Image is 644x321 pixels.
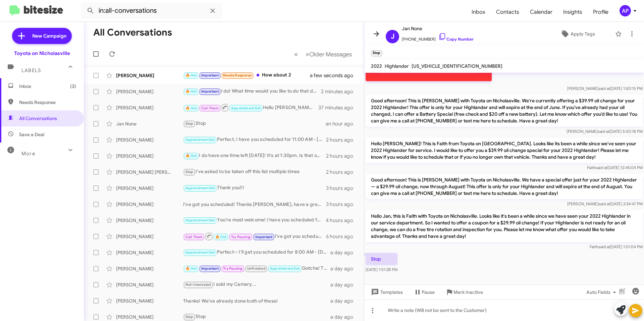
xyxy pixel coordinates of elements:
[558,2,588,22] span: Insights
[614,5,637,16] button: AP
[326,137,359,143] div: 2 hours ago
[185,154,197,158] span: 🔥 Hot
[326,201,359,208] div: 3 hours ago
[116,249,183,256] div: [PERSON_NAME]
[12,28,72,44] a: New Campaign
[183,168,326,176] div: I've asked to be taken off this list multiple times
[306,50,309,58] span: »
[330,281,359,288] div: a day ago
[81,3,222,19] input: Search
[116,153,183,159] div: [PERSON_NAME]
[185,170,194,174] span: Stop
[596,165,607,170] span: said at
[364,286,408,298] button: Templates
[326,217,359,224] div: 4 hours ago
[402,24,474,33] span: Jan None
[366,95,643,127] p: Good afternoon! This is [PERSON_NAME] with Toyota on Nicholasville. We're currently offering a $3...
[14,50,70,57] div: Toyota on Nicholasville
[185,315,194,319] span: Stop
[183,232,326,240] div: I've got you scheduled! Thanks [PERSON_NAME], have a great day!
[385,63,409,69] span: Highlander
[412,63,502,69] span: [US_VEHICLE_IDENTIFICATION_NUMBER]
[302,47,356,61] button: Next
[183,88,321,95] div: I do! What time would you like to do that day?
[21,67,41,73] span: Labels
[201,106,219,110] span: Call Them
[183,249,330,256] div: Perfect-- I'll get you scheduled for 8:00 AM - [DATE] and I let the team know you'd be dropping i...
[231,235,251,239] span: Try Pausing
[587,165,643,170] span: Faith [DATE] 12:45:04 PM
[588,2,614,22] a: Profile
[326,153,359,159] div: 2 hours ago
[185,282,211,287] span: Not-Interested
[620,5,631,16] div: AP
[290,47,302,61] button: Previous
[116,233,183,240] div: [PERSON_NAME]
[116,185,183,192] div: [PERSON_NAME]
[543,28,612,40] button: Apply Tags
[326,233,359,240] div: 6 hours ago
[330,298,359,304] div: a day ago
[598,244,610,249] span: said at
[116,217,183,224] div: [PERSON_NAME]
[491,2,525,22] a: Contacts
[571,28,595,40] span: Apply Tags
[326,169,359,175] div: 2 hours ago
[32,33,66,39] span: New Campaign
[185,138,215,142] span: Appointment Set
[326,185,359,192] div: 3 hours ago
[525,2,558,22] a: Calendar
[402,33,474,43] span: [PHONE_NUMBER]
[185,266,197,271] span: 🔥 Hot
[183,184,326,192] div: Thank you!!!
[70,83,76,90] span: (3)
[330,249,359,256] div: a day ago
[201,89,219,94] span: Important
[247,266,266,271] span: Unfinished
[93,27,172,38] h1: All Conversations
[19,115,57,122] span: All Conversations
[185,89,197,94] span: 🔥 Hot
[598,86,610,91] span: said at
[185,106,197,110] span: 🔥 Hot
[183,120,326,127] div: Stop
[185,250,215,255] span: Appointment Set
[223,73,252,77] span: Needs Response
[309,51,352,58] span: Older Messages
[290,47,356,61] nav: Page navigation example
[391,31,394,42] span: J
[422,286,435,298] span: Pause
[598,129,609,134] span: said at
[366,210,643,242] p: Hello Jan, this is Faith with Toyota on Nicholasville. Looks like it's been a while since we have...
[326,120,359,127] div: an hour ago
[21,151,35,157] span: More
[567,129,643,134] span: [PERSON_NAME] [DATE] 5:50:18 PM
[116,120,183,127] div: Jan None
[586,286,619,298] span: Auto Fields
[116,298,183,304] div: [PERSON_NAME]
[366,267,397,272] span: [DATE] 1:51:28 PM
[19,131,44,138] span: Save a Deal
[201,266,219,271] span: Important
[270,266,300,271] span: Appointment Set
[185,73,197,77] span: 🔥 Hot
[116,201,183,208] div: [PERSON_NAME]
[183,313,330,321] div: Stop
[231,106,261,110] span: Appointment Set
[294,50,298,58] span: «
[185,121,194,126] span: Stop
[183,71,318,79] div: How about 2
[371,63,382,69] span: 2022
[183,152,326,160] div: I do have one time left [DATE]! It's at 1:30pm. Is that okay?
[318,72,359,79] div: a few seconds ago
[581,286,624,298] button: Auto Fields
[598,201,610,206] span: said at
[590,244,643,249] span: Faith [DATE] 1:51:04 PM
[183,265,330,272] div: Gotcha! Thank you for letting me know. Take your time and just send me a message whenever you wan...
[185,235,203,239] span: Call Them
[116,104,183,111] div: [PERSON_NAME]
[183,281,330,288] div: I sold my Camery...
[466,2,491,22] span: Inbox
